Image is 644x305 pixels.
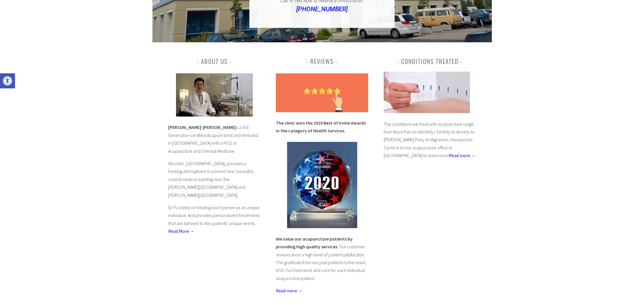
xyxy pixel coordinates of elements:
[287,142,357,228] img: Best of Acupuncturist Health Services in Irvine 2020
[168,204,261,235] p: Dr. Fu insists on treating each person as an unique individual. And provides personalized treatme...
[296,5,348,13] a: [PHONE_NUMBER]
[168,160,261,199] p: His clinic, [GEOGRAPHIC_DATA], provides a healing atmosphere in a brand new, beautiful, class A m...
[168,123,261,155] p: is a 3rd Generation certified Acupuncturist and Herbalist in [GEOGRAPHIC_DATA] with a Ph.D. in Ac...
[276,236,353,249] strong: We value our acupuncture patients by providing high quality services
[168,56,261,66] h3: About Us
[176,73,253,117] img: best acupuncturist irvine
[168,228,194,234] a: Read More →
[276,288,303,293] a: Read more →
[384,56,476,66] h3: Conditions Treated
[276,120,366,134] strong: The clinic won the 2020 Best of Irvine Awards in the category of Health Services.
[276,56,368,66] h3: Reviews
[384,120,476,160] p: The conditions we treat with acupuncture range from Back Pain to Infertility / Fertility to Anxie...
[276,235,368,283] p: . Our customer reviews show a high level of patient satisfaction. The gratitude from our past pat...
[449,152,476,158] a: Read more →
[168,124,236,130] b: [PERSON_NAME]-[PERSON_NAME]
[384,72,470,113] img: Irvine-Acupuncture-Conditions-Treated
